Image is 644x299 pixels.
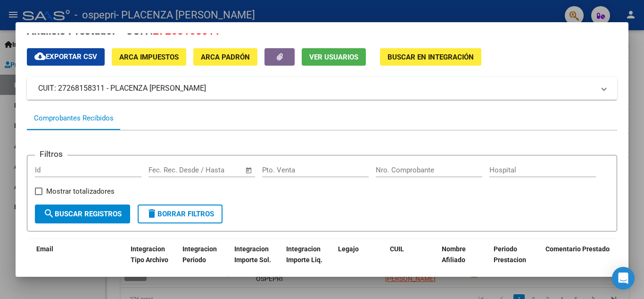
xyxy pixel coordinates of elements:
[119,53,179,61] span: ARCA Impuestos
[43,208,55,219] mat-icon: search
[494,245,526,264] span: Periodo Prestacion
[146,208,157,219] mat-icon: delete
[231,239,282,281] datatable-header-cell: Integracion Importe Sol.
[195,166,241,174] input: Fecha fin
[309,53,358,61] span: Ver Usuarios
[179,239,231,281] datatable-header-cell: Integracion Periodo Presentacion
[131,245,168,264] span: Integracion Tipo Archivo
[35,205,130,223] button: Buscar Registros
[38,83,594,94] mat-panel-title: CUIT: 27268158311 - PLACENZA [PERSON_NAME]
[34,52,97,61] span: Exportar CSV
[127,239,179,281] datatable-header-cell: Integracion Tipo Archivo
[334,239,386,281] datatable-header-cell: Legajo
[33,239,127,281] datatable-header-cell: Email
[46,186,115,197] span: Mostrar totalizadores
[490,239,542,281] datatable-header-cell: Periodo Prestacion
[388,53,474,61] span: Buscar en Integración
[43,210,122,218] span: Buscar Registros
[286,245,322,264] span: Integracion Importe Liq.
[182,245,223,274] span: Integracion Periodo Presentacion
[112,48,186,66] button: ARCA Impuestos
[244,165,255,176] button: Open calendar
[442,245,466,264] span: Nombre Afiliado
[27,48,105,66] button: Exportar CSV
[282,239,334,281] datatable-header-cell: Integracion Importe Liq.
[27,77,617,100] mat-expansion-panel-header: CUIT: 27268158311 - PLACENZA [PERSON_NAME]
[390,245,404,253] span: CUIL
[438,239,490,281] datatable-header-cell: Nombre Afiliado
[36,245,53,253] span: Email
[149,166,187,174] input: Fecha inicio
[201,53,250,61] span: ARCA Padrón
[34,113,114,124] div: Comprobantes Recibidos
[338,245,359,253] span: Legajo
[35,148,67,160] h3: Filtros
[138,205,223,223] button: Borrar Filtros
[612,267,635,290] div: Open Intercom Messenger
[146,210,214,218] span: Borrar Filtros
[34,51,46,62] mat-icon: cloud_download
[380,48,481,66] button: Buscar en Integración
[193,48,257,66] button: ARCA Padrón
[386,239,438,281] datatable-header-cell: CUIL
[234,245,271,264] span: Integracion Importe Sol.
[302,48,366,66] button: Ver Usuarios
